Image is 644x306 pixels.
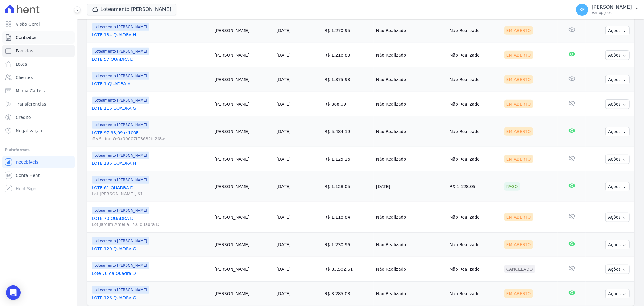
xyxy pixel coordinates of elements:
[277,53,291,57] a: [DATE]
[322,92,373,116] td: R$ 888,09
[16,21,40,27] span: Visão Geral
[447,202,501,233] td: Não Realizado
[212,282,274,306] td: [PERSON_NAME]
[374,147,447,171] td: Não Realizado
[504,289,533,298] div: Em Aberto
[92,185,210,197] a: LOTE 61 QUADRA DLot [PERSON_NAME], 61
[92,97,149,104] span: Loteamento [PERSON_NAME]
[322,257,373,282] td: R$ 83.502,61
[92,136,210,142] span: #<StringIO:0x00007f73682fc2f8>
[504,213,533,221] div: Em Aberto
[322,171,373,202] td: R$ 1.128,05
[212,92,274,116] td: [PERSON_NAME]
[277,184,291,189] a: [DATE]
[605,213,630,222] button: Ações
[605,182,630,191] button: Ações
[447,18,501,43] td: Não Realizado
[322,116,373,147] td: R$ 5.484,19
[92,221,210,227] span: Lot Jardim Amelia, 70, quadra D
[374,116,447,147] td: Não Realizado
[592,10,632,15] p: Ver opções
[504,127,533,136] div: Em Aberto
[2,58,75,70] a: Lotes
[2,156,75,168] a: Recebíveis
[322,282,373,306] td: R$ 3.285,08
[212,116,274,147] td: [PERSON_NAME]
[277,157,291,161] a: [DATE]
[92,130,210,142] a: LOTE 97,98,99 e 100F#<StringIO:0x00007f73682fc2f8>
[277,291,291,296] a: [DATE]
[447,233,501,257] td: Não Realizado
[447,116,501,147] td: Não Realizado
[447,67,501,92] td: Não Realizado
[212,171,274,202] td: [PERSON_NAME]
[592,4,632,10] p: [PERSON_NAME]
[504,26,533,35] div: Em Aberto
[92,121,149,129] span: Loteamento [PERSON_NAME]
[92,32,210,38] a: LOTE 134 QUADRA H
[212,43,274,67] td: [PERSON_NAME]
[2,169,75,181] a: Conta Hent
[92,105,210,111] a: LOTE 116 QUADRA G
[92,191,210,197] span: Lot [PERSON_NAME], 61
[277,267,291,272] a: [DATE]
[504,265,535,273] div: Cancelado
[605,289,630,298] button: Ações
[605,127,630,136] button: Ações
[447,92,501,116] td: Não Realizado
[16,128,42,134] span: Negativação
[92,56,210,62] a: LOTE 57 QUADRA D
[2,125,75,137] a: Negativação
[277,28,291,33] a: [DATE]
[322,43,373,67] td: R$ 1.216,83
[374,202,447,233] td: Não Realizado
[605,75,630,84] button: Ações
[2,85,75,97] a: Minha Carteira
[447,171,501,202] td: R$ 1.128,05
[277,129,291,134] a: [DATE]
[605,240,630,249] button: Ações
[16,74,33,80] span: Clientes
[322,18,373,43] td: R$ 1.270,95
[92,152,149,159] span: Loteamento [PERSON_NAME]
[374,282,447,306] td: Não Realizado
[16,34,36,41] span: Contratos
[605,99,630,109] button: Ações
[212,18,274,43] td: [PERSON_NAME]
[277,215,291,220] a: [DATE]
[605,26,630,35] button: Ações
[504,51,533,59] div: Em Aberto
[92,207,149,214] span: Loteamento [PERSON_NAME]
[16,159,38,165] span: Recebíveis
[605,155,630,164] button: Ações
[374,92,447,116] td: Não Realizado
[16,114,31,120] span: Crédito
[87,4,176,15] button: Loteamento [PERSON_NAME]
[571,1,644,18] button: KF [PERSON_NAME] Ver opções
[2,18,75,30] a: Visão Geral
[92,262,149,269] span: Loteamento [PERSON_NAME]
[447,282,501,306] td: Não Realizado
[374,18,447,43] td: Não Realizado
[2,71,75,83] a: Clientes
[92,23,149,31] span: Loteamento [PERSON_NAME]
[6,285,21,300] div: Open Intercom Messenger
[16,88,47,94] span: Minha Carteira
[16,61,27,67] span: Lotes
[504,155,533,163] div: Em Aberto
[447,43,501,67] td: Não Realizado
[16,101,46,107] span: Transferências
[605,265,630,274] button: Ações
[92,176,149,184] span: Loteamento [PERSON_NAME]
[212,233,274,257] td: [PERSON_NAME]
[322,67,373,92] td: R$ 1.375,93
[322,202,373,233] td: R$ 1.118,84
[504,100,533,108] div: Em Aberto
[92,246,210,252] a: LOTE 120 QUADRA G
[277,242,291,247] a: [DATE]
[504,240,533,249] div: Em Aberto
[92,286,149,294] span: Loteamento [PERSON_NAME]
[322,233,373,257] td: R$ 1.230,96
[605,50,630,60] button: Ações
[16,48,33,54] span: Parcelas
